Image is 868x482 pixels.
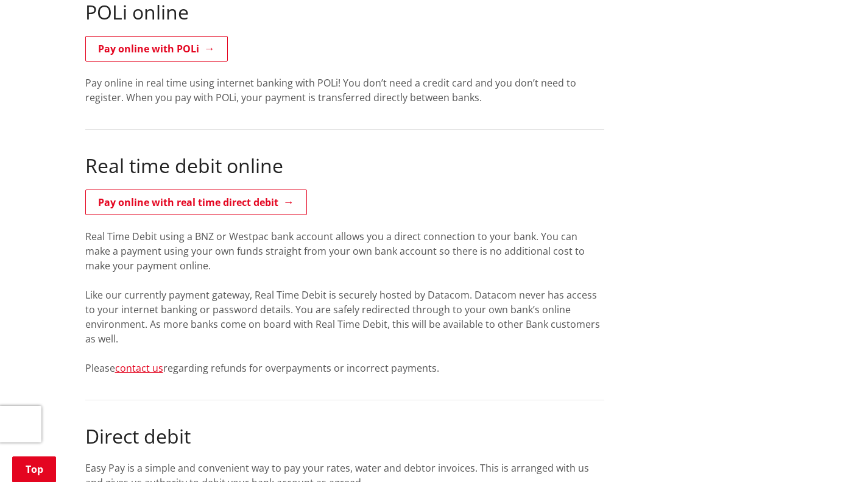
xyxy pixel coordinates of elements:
a: contact us [115,361,163,375]
h2: POLi online [85,1,604,24]
p: Like our currently payment gateway, Real Time Debit is securely hosted by Datacom. Datacom never ... [85,288,604,346]
iframe: Messenger Launcher [812,431,856,475]
a: Pay online with POLi [85,36,228,62]
a: Pay online with real time direct debit [85,190,307,215]
a: Top [12,456,56,482]
h2: Direct debit [85,425,604,448]
p: Please regarding refunds for overpayments or incorrect payments. [85,361,604,375]
p: Pay online in real time using internet banking with POLi! You don’t need a credit card and you do... [85,76,604,105]
p: Real Time Debit using a BNZ or Westpac bank account allows you a direct connection to your bank. ... [85,229,604,273]
h2: Real time debit online [85,154,604,177]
